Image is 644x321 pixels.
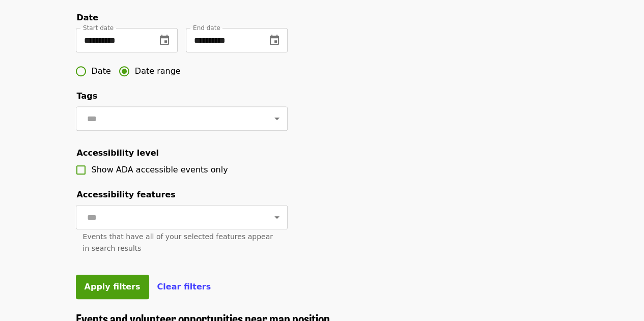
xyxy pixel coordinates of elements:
[270,210,284,224] button: Open
[83,232,273,252] span: Events that have all of your selected features appear in search results
[157,282,211,291] span: Clear filters
[77,13,99,22] span: Date
[262,28,287,52] button: change date
[77,91,98,101] span: Tags
[92,65,111,77] span: Date
[77,190,176,199] span: Accessibility features
[92,165,228,174] span: Show ADA accessible events only
[152,28,177,52] button: change date
[157,281,211,293] button: Clear filters
[85,282,141,291] span: Apply filters
[76,275,149,299] button: Apply filters
[83,24,114,32] span: Start date
[135,65,181,77] span: Date range
[77,148,159,158] span: Accessibility level
[193,24,220,32] span: End date
[270,111,284,126] button: Open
